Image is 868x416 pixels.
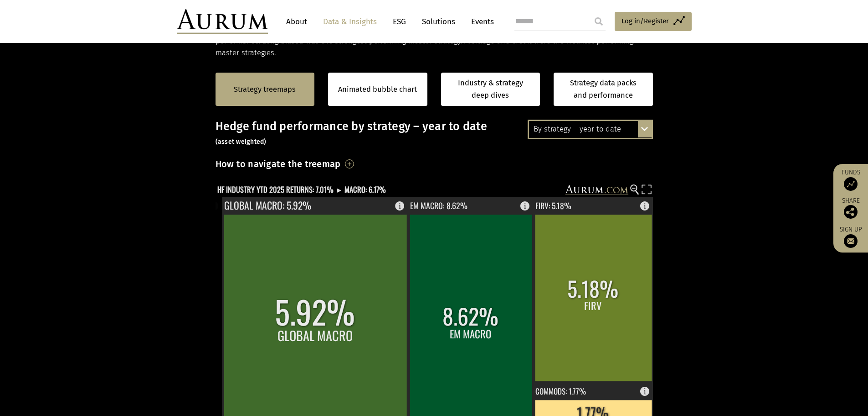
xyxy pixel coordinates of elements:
[590,12,608,31] input: Submit
[234,84,296,95] a: Strategy treemaps
[615,12,692,31] a: Log in/Register
[467,13,494,30] a: Events
[838,198,863,219] div: Share
[621,16,669,26] span: Log in/Register
[388,13,411,30] a: ESG
[554,73,653,106] a: Strategy data packs and performance
[216,120,653,147] h3: Hedge fund performance by strategy – year to date
[417,13,460,30] a: Solutions
[177,9,268,34] img: Aurum
[838,169,863,191] a: Funds
[838,226,863,248] a: Sign up
[318,13,381,30] a: Data & Insights
[441,73,540,106] a: Industry & strategy deep dives
[529,121,652,137] div: By strategy – year to date
[844,205,858,219] img: Share this post
[216,138,267,146] small: (asset weighted)
[216,156,341,172] h3: How to navigate the treemap
[338,84,417,95] a: Animated bubble chart
[844,234,858,248] img: Sign up to our newsletter
[844,177,858,191] img: Access Funds
[282,13,312,30] a: About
